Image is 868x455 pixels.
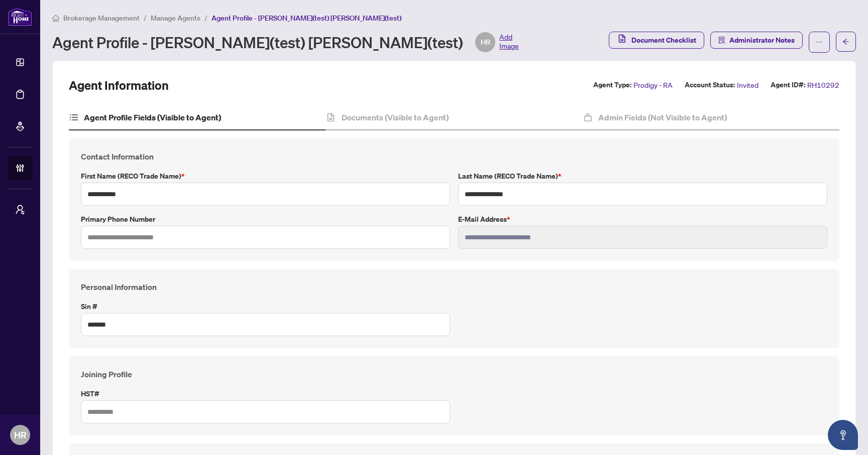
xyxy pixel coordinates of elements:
[598,111,727,123] h4: Admin Fields (Not Visible to Agent)
[204,12,207,24] li: /
[685,79,735,91] label: Account Status:
[81,150,827,163] h4: Contact Information
[828,420,858,450] button: Open asap
[15,205,25,215] span: user-switch
[458,214,827,225] label: E-mail Address
[458,171,827,182] label: Last Name (RECO Trade Name)
[81,301,450,312] label: Sin #
[342,111,449,123] h4: Documents (Visible to Agent)
[81,388,450,399] label: HST#
[593,79,631,91] label: Agent Type:
[144,12,147,24] li: /
[52,32,519,52] div: Agent Profile - [PERSON_NAME](test) [PERSON_NAME](test)
[211,14,401,23] span: Agent Profile - [PERSON_NAME](test) [PERSON_NAME](test)
[771,79,805,91] label: Agent ID#:
[729,32,795,48] span: Administrator Notes
[8,8,32,26] img: logo
[81,281,827,293] h4: Personal Information
[14,428,27,442] span: HR
[710,32,803,49] button: Administrator Notes
[151,14,200,23] span: Manage Agents
[81,214,450,225] label: Primary Phone Number
[631,32,696,48] span: Document Checklist
[84,111,221,123] h4: Agent Profile Fields (Visible to Agent)
[807,79,839,91] span: RH10292
[69,77,169,93] h2: Agent Information
[499,32,519,52] span: Add Image
[81,171,450,182] label: First Name (RECO Trade Name)
[63,14,140,23] span: Brokerage Management
[816,39,823,46] span: ellipsis
[52,15,59,22] span: home
[81,368,827,380] h4: Joining Profile
[481,37,490,48] span: HR
[633,79,673,91] span: Prodigy - RA
[718,37,725,44] span: solution
[609,32,704,49] button: Document Checklist
[737,79,758,91] span: Invited
[842,38,849,45] span: arrow-left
